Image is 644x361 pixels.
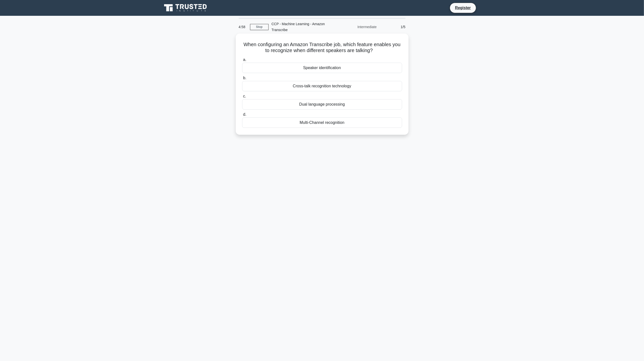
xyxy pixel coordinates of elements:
h5: When configuring an Amazon Transcribe job, which feature enables you to recognize when different ... [242,41,403,54]
span: a. [243,57,246,62]
a: Register [452,5,474,11]
div: CCP - Machine Learning - Amazon Transcribe [269,19,336,35]
div: Cross-talk recognition technology [242,81,402,91]
div: Intermediate [336,22,380,32]
div: Dual language processing [242,99,402,110]
a: Stop [250,24,269,30]
div: 4:58 [236,22,250,32]
span: b. [243,76,246,80]
span: d. [243,112,246,116]
div: Multi-Channel recognition [242,117,402,128]
div: 1/5 [380,22,409,32]
div: Speaker identification [242,63,402,73]
span: c. [243,94,246,98]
